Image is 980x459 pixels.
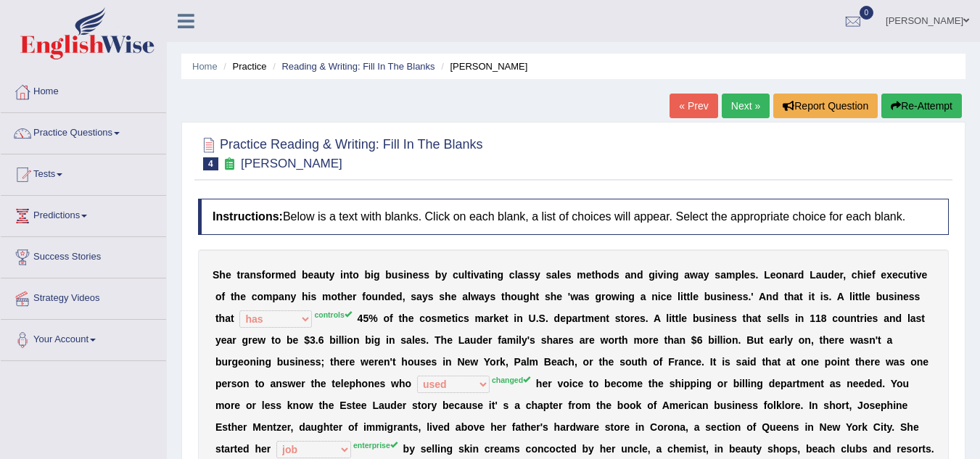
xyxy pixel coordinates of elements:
b: s [614,269,619,281]
b: g [595,291,601,302]
b: i [455,313,458,324]
b: g [648,269,655,281]
b: s [490,291,495,302]
small: [PERSON_NAME] [241,157,342,170]
b: g [374,269,380,281]
b: t [231,291,234,302]
b: e [556,291,562,302]
b: s [418,269,424,281]
b: e [903,291,909,302]
b: n [516,313,523,324]
span: 0 [860,6,874,20]
b: t [337,291,341,302]
b: e [560,269,566,281]
b: t [855,291,859,302]
b: . [646,313,648,324]
b: a [625,269,631,281]
b: ' [751,291,753,302]
sup: controls [314,310,351,319]
b: n [622,291,629,302]
b: t [452,313,456,324]
b: e [226,269,231,281]
b: l [741,269,744,281]
b: i [664,269,667,281]
b: m [585,313,593,324]
b: m [577,269,585,281]
b: c [898,269,904,281]
b: e [594,313,600,324]
b: y [535,269,540,281]
b: o [605,291,612,302]
b: e [586,269,592,281]
a: Predictions [1,196,166,232]
li: Practice [220,59,266,73]
b: . [536,313,539,324]
b: h [505,291,511,302]
b: n [666,269,672,281]
b: s [310,291,316,302]
b: f [262,269,265,281]
b: o [215,291,222,302]
b: h [341,291,347,302]
b: g [523,291,530,302]
b: i [488,269,491,281]
b: n [284,291,291,302]
b: s [717,291,722,302]
b: a [313,269,319,281]
b: s [909,291,915,302]
b: s [750,269,756,281]
b: l [862,291,865,302]
b: Instructions: [213,210,283,223]
b: o [258,291,264,302]
b: b [364,269,371,281]
b: l [468,291,471,302]
li: [PERSON_NAME] [437,59,527,73]
b: e [921,269,927,281]
b: r [577,313,581,324]
b: e [892,269,898,281]
b: h [219,313,226,324]
b: t [582,313,585,324]
b: t [326,269,329,281]
b: t [621,313,625,324]
b: ' [568,291,570,302]
b: o [601,269,608,281]
b: u [904,269,910,281]
b: t [535,291,539,302]
b: l [690,291,693,302]
b: L [810,269,816,281]
b: 5 [363,313,368,324]
b: p [735,269,741,281]
b: n [897,291,903,302]
b: h [595,269,601,281]
b: p [273,291,279,302]
button: Report Question [773,94,878,118]
b: o [353,269,359,281]
b: d [554,313,561,324]
b: o [511,291,517,302]
b: o [332,291,338,302]
b: t [687,291,691,302]
b: e [413,269,419,281]
b: e [865,291,870,302]
b: t [231,313,234,324]
b: a [462,291,468,302]
b: e [390,291,396,302]
b: h [857,269,864,281]
b: w [570,291,578,302]
b: m [263,291,272,302]
b: m [475,313,484,324]
b: o [383,313,390,324]
b: t [799,291,803,302]
span: 4 [203,157,218,170]
b: h [219,269,226,281]
b: d [637,269,643,281]
b: g [672,269,679,281]
b: e [881,269,886,281]
b: m [275,269,284,281]
b: , [403,291,405,302]
b: i [680,291,683,302]
b: e [560,313,566,324]
b: r [490,313,493,324]
b: s [523,269,529,281]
